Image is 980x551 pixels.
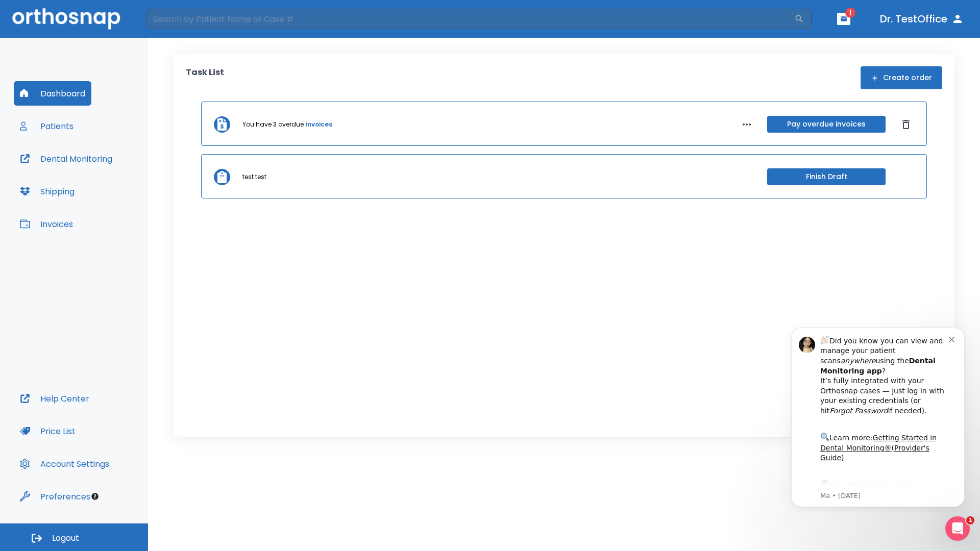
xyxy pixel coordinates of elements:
[90,492,100,501] div: Tooltip anchor
[14,386,95,411] button: Help Center
[14,114,80,138] button: Patients
[966,516,974,524] span: 1
[14,81,91,106] button: Dashboard
[14,179,81,204] button: Shipping
[14,146,118,171] button: Dental Monitoring
[44,160,173,212] div: Download the app: | ​ Let us know if you need help getting started!
[306,120,332,129] a: invoices
[861,66,942,89] button: Create order
[767,116,886,133] button: Pay overdue invoices
[845,8,855,18] span: 1
[44,173,173,182] p: Message from Ma, sent 6w ago
[14,484,96,509] button: Preferences
[173,16,181,24] button: Dismiss notification
[767,168,886,185] button: Finish Draft
[776,318,980,513] iframe: Intercom notifications message
[14,212,79,236] button: Invoices
[14,452,115,476] button: Account Settings
[44,163,135,181] a: App Store
[52,533,79,544] span: Logout
[14,419,82,443] button: Price List
[242,172,266,182] p: test test
[12,8,120,29] img: Orthosnap
[898,116,914,133] button: Dismiss
[876,10,968,28] button: Dr. TestOffice
[945,516,970,541] iframe: Intercom live chat
[146,9,794,29] input: Search by Patient Name or Case #
[186,66,224,89] p: Task List
[242,120,304,129] p: You have 3 overdue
